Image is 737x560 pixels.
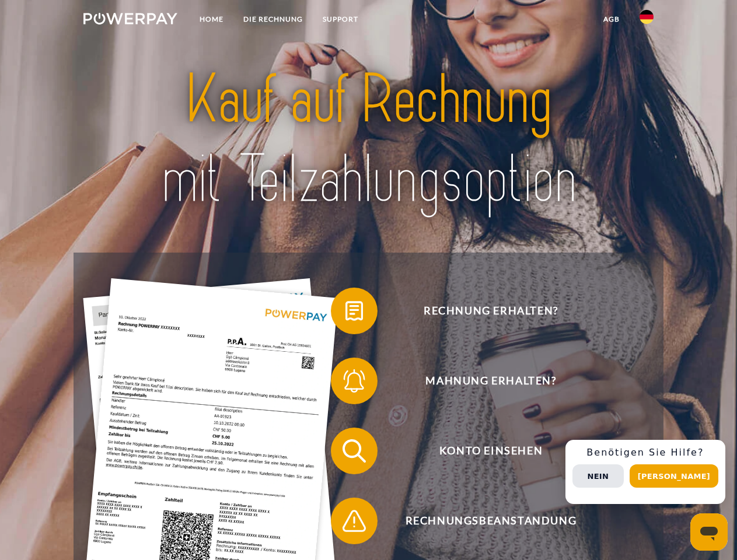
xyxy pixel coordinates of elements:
button: Nein [572,464,624,488]
iframe: Schaltfläche zum Öffnen des Messaging-Fensters [690,513,728,551]
div: Schnellhilfe [565,440,725,504]
a: SUPPORT [313,9,368,30]
img: title-powerpay_de.svg [111,56,626,223]
a: Home [190,9,233,30]
span: Rechnung erhalten? [348,288,634,334]
a: DIE RECHNUNG [233,9,313,30]
button: Mahnung erhalten? [331,358,634,404]
h3: Benötigen Sie Hilfe? [572,447,718,459]
img: qb_bell.svg [340,366,369,395]
button: [PERSON_NAME] [630,464,718,488]
a: agb [593,9,630,30]
span: Mahnung erhalten? [348,358,634,404]
button: Rechnung erhalten? [331,288,634,334]
img: de [640,10,654,24]
span: Konto einsehen [348,428,634,474]
img: qb_search.svg [340,436,369,466]
button: Konto einsehen [331,428,634,474]
span: Rechnungsbeanstandung [348,498,634,544]
img: logo-powerpay-white.svg [83,13,177,24]
button: Rechnungsbeanstandung [331,498,634,544]
img: qb_bill.svg [340,296,369,325]
img: qb_warning.svg [340,506,369,535]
